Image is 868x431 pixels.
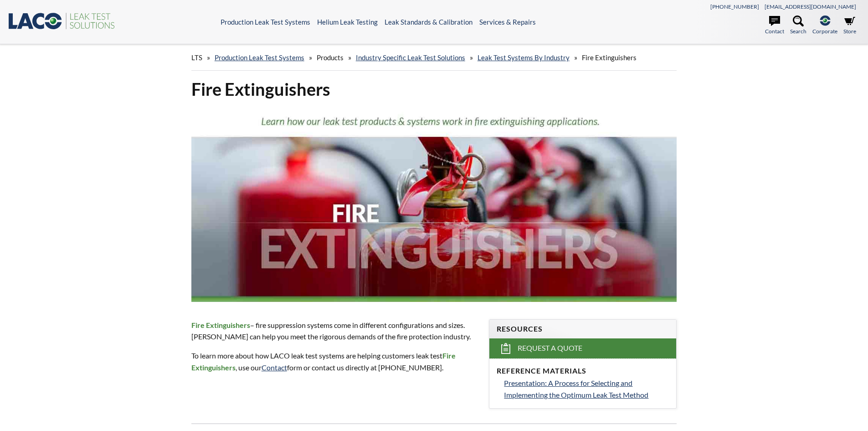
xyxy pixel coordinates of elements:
[191,45,677,71] div: » » » » »
[385,18,473,26] a: Leak Standards & Calibration
[191,53,202,62] span: LTS
[317,53,344,62] span: Products
[518,343,582,353] span: Request a Quote
[191,78,677,100] h1: Fire Extinguishers
[191,351,456,372] strong: Fire Extinguishers
[812,27,837,36] span: Corporate
[497,366,669,376] h4: Reference Materials
[221,18,310,26] a: Production Leak Test Systems
[215,53,304,62] a: Production Leak Test Systems
[191,319,478,343] p: – fire suppression systems come in different configurations and sizes. [PERSON_NAME] can help you...
[317,18,378,26] a: Helium Leak Testing
[191,350,478,373] p: To learn more about how LACO leak test systems are helping customers leak test , use our form or ...
[710,3,759,10] a: [PHONE_NUMBER]
[765,16,784,36] a: Contact
[191,108,677,302] img: Fire Extinguishers header
[504,379,648,399] span: Presentation: A Process for Selecting and Implementing the Optimum Leak Test Method
[504,377,669,400] a: Presentation: A Process for Selecting and Implementing the Optimum Leak Test Method
[191,321,250,329] strong: Fire Extinguishers
[478,53,570,62] a: Leak Test Systems by Industry
[843,16,856,36] a: Store
[497,324,669,334] h4: Resources
[765,3,856,10] a: [EMAIL_ADDRESS][DOMAIN_NAME]
[479,18,536,26] a: Services & Repairs
[489,338,676,358] a: Request a Quote
[356,53,465,62] a: Industry Specific Leak Test Solutions
[790,16,806,36] a: Search
[262,363,287,372] a: Contact
[582,53,637,62] span: Fire Extinguishers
